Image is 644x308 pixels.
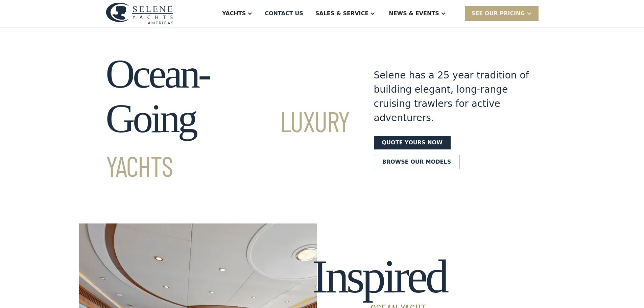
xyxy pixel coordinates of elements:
div: Sales & Service [315,9,368,18]
div: SEE Our Pricing [465,6,539,21]
div: News & EVENTS [389,9,439,18]
h1: Ocean-Going [106,52,350,186]
div: Selene has a 25 year tradition of building elegant, long-range cruising trawlers for active adven... [374,68,529,125]
a: Quote yours now [374,136,451,149]
div: SEE Our Pricing [472,9,525,18]
div: Yachts [222,9,246,18]
div: Contact US [265,9,303,18]
a: Browse our models [374,155,460,169]
img: logo [106,2,173,24]
span: Luxury Yachts [106,104,350,183]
